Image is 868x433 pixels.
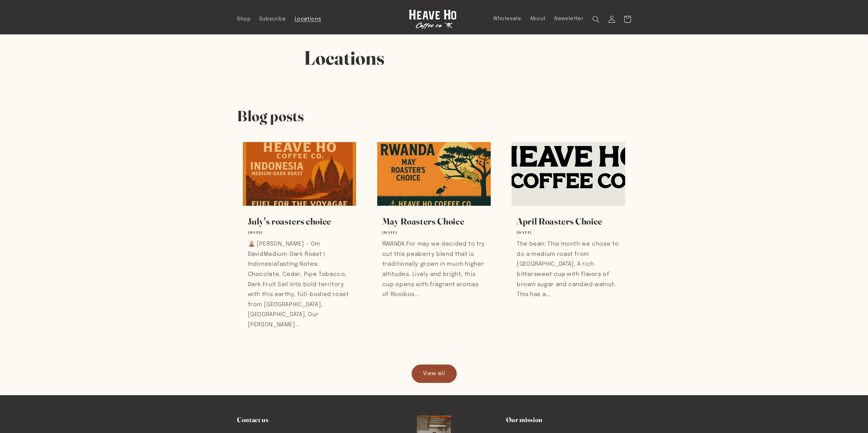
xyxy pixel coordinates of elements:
a: View all [412,365,457,383]
span: Locations [295,16,321,22]
a: Subscribe [255,12,290,27]
a: Shop [233,12,255,27]
span: Shop [237,16,251,22]
a: Newsletter [550,11,588,26]
a: About [526,11,550,26]
a: Locations [290,12,325,27]
summary: Search [588,11,604,27]
a: July's roasters choice [248,216,351,227]
img: Heave Ho Coffee Co [409,10,457,29]
span: About [530,16,546,22]
span: Wholesale [493,16,521,22]
h2: Contact us [237,416,362,424]
span: Newsletter [554,16,584,22]
a: May Roasters Choice [382,216,486,227]
h2: Our mission [506,416,631,424]
h2: Blog posts [237,106,304,126]
span: Subscribe [259,16,286,22]
a: April Roasters Choice [517,216,620,227]
h1: Locations [304,45,564,71]
a: Wholesale [489,11,526,26]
